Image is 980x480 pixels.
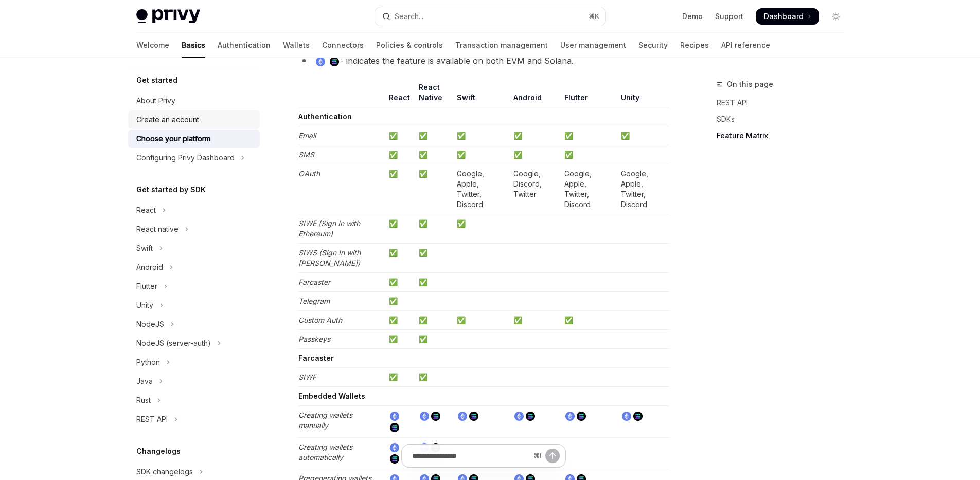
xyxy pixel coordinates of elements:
[136,223,179,235] div: React native
[617,82,669,107] th: Unity
[509,311,560,330] td: ✅
[764,11,804,22] span: Dashboard
[385,244,415,273] td: ✅
[420,412,429,421] img: ethereum.png
[560,164,617,214] td: Google, Apple, Twitter, Discord
[298,131,316,140] em: Email
[638,33,668,58] a: Security
[415,311,453,330] td: ✅
[385,126,415,145] td: ✅
[128,391,260,410] button: Toggle Rust section
[128,410,260,429] button: Toggle REST API section
[453,214,509,244] td: ✅
[136,152,235,164] div: Configuring Privy Dashboard
[453,126,509,145] td: ✅
[298,150,314,159] em: SMS
[136,74,177,86] h5: Get started
[469,412,478,421] img: solana.png
[298,373,316,381] em: SIWF
[560,33,626,58] a: User management
[128,296,260,315] button: Toggle Unity section
[136,337,211,349] div: NodeJS (server-auth)
[509,126,560,145] td: ✅
[136,280,157,292] div: Flutter
[128,220,260,238] button: Toggle React native section
[453,82,509,107] th: Swift
[415,273,453,292] td: ✅
[322,33,364,58] a: Connectors
[715,11,743,22] a: Support
[136,261,163,273] div: Android
[375,7,605,26] button: Open search
[136,114,199,126] div: Create an account
[136,375,153,387] div: Java
[283,33,310,58] a: Wallets
[509,145,560,164] td: ✅
[828,8,844,25] button: Toggle dark mode
[545,449,560,463] button: Send message
[128,277,260,296] button: Toggle Flutter section
[560,126,617,145] td: ✅
[128,239,260,257] button: Toggle Swift section
[431,412,440,421] img: solana.png
[415,330,453,349] td: ✅
[128,201,260,219] button: Toggle React section
[560,145,617,164] td: ✅
[385,273,415,292] td: ✅
[298,354,334,362] strong: Farcaster
[128,334,260,353] button: Toggle NodeJS (server-auth) section
[385,368,415,387] td: ✅
[136,299,153,311] div: Unity
[717,95,852,111] a: REST API
[136,318,164,330] div: NodeJS
[415,368,453,387] td: ✅
[136,356,160,368] div: Python
[128,353,260,372] button: Toggle Python section
[560,311,617,330] td: ✅
[560,82,617,107] th: Flutter
[298,278,330,286] em: Farcaster
[128,258,260,276] button: Toggle Android section
[128,130,260,148] a: Choose your platform
[453,164,509,214] td: Google, Apple, Twitter, Discord
[727,78,773,90] span: On this page
[385,292,415,311] td: ✅
[390,412,399,421] img: ethereum.png
[298,411,352,430] em: Creating wallets manually
[385,82,415,107] th: React
[136,242,153,254] div: Swift
[589,12,599,21] span: ⌘ K
[136,445,181,457] h5: Changelogs
[395,10,423,23] div: Search...
[415,126,453,145] td: ✅
[298,169,320,178] em: OAuth
[136,466,193,478] div: SDK changelogs
[680,33,709,58] a: Recipes
[617,126,669,145] td: ✅
[136,9,200,24] img: light logo
[128,149,260,167] button: Toggle Configuring Privy Dashboard section
[298,53,669,68] li: - indicates the feature is available on both EVM and Solana.
[458,412,467,421] img: ethereum.png
[298,335,330,343] em: Passkeys
[136,394,151,407] div: Rust
[298,112,352,121] strong: Authentication
[385,214,415,244] td: ✅
[385,311,415,330] td: ✅
[128,315,260,334] button: Toggle NodeJS section
[390,423,399,432] img: solana.png
[298,316,342,324] em: Custom Auth
[565,412,575,421] img: ethereum.png
[526,412,535,421] img: solana.png
[128,91,260,110] a: About Privy
[182,33,205,58] a: Basics
[136,413,168,426] div: REST API
[509,164,560,214] td: Google, Discord, Twitter
[136,133,210,145] div: Choose your platform
[385,164,415,214] td: ✅
[330,57,339,66] img: solana.png
[412,445,529,467] input: Ask a question...
[577,412,586,421] img: solana.png
[298,392,365,400] strong: Embedded Wallets
[385,145,415,164] td: ✅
